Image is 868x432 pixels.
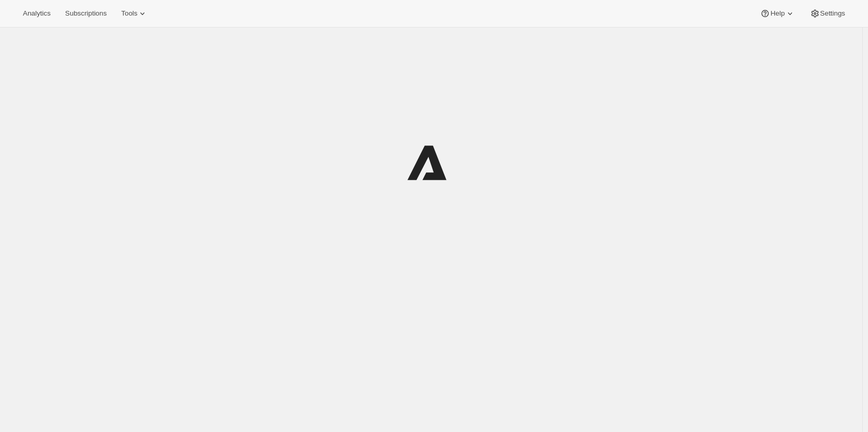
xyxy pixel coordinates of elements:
span: Subscriptions [65,9,107,18]
span: Analytics [23,9,50,18]
button: Tools [115,6,154,21]
button: Help [754,6,801,21]
span: Settings [820,9,845,18]
button: Settings [804,6,851,21]
button: Subscriptions [59,6,113,21]
span: Help [770,9,784,18]
button: Analytics [17,6,57,21]
span: Tools [121,9,137,18]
